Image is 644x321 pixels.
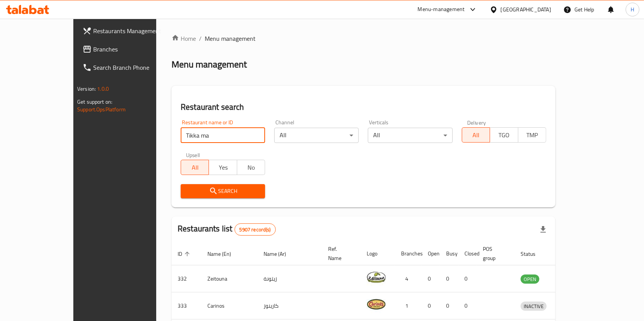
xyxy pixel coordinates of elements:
[184,162,206,173] span: All
[172,265,201,292] td: 332
[172,292,201,319] td: 333
[440,242,458,265] th: Busy
[458,265,477,292] td: 0
[186,152,200,157] label: Upsell
[418,5,465,14] div: Menu-management
[490,127,518,143] button: TGO
[521,302,547,311] div: INACTIVE
[93,63,175,72] span: Search Branch Phone
[212,162,234,173] span: Yes
[181,160,209,175] button: All
[440,292,458,319] td: 0
[462,127,490,143] button: All
[483,244,505,263] span: POS group
[367,268,386,287] img: Zeitouna
[187,186,259,196] span: Search
[257,265,322,292] td: زيتونة
[422,292,440,319] td: 0
[467,120,486,125] label: Delivery
[172,34,196,43] a: Home
[465,130,487,141] span: All
[172,34,555,43] nav: breadcrumb
[209,160,237,175] button: Yes
[93,45,175,54] span: Branches
[77,84,96,94] span: Version:
[264,249,296,258] span: Name (Ar)
[257,292,322,319] td: كارينوز
[361,242,395,265] th: Logo
[422,242,440,265] th: Open
[237,160,265,175] button: No
[181,101,546,113] h2: Restaurant search
[77,104,126,114] a: Support.OpsPlatform
[493,130,515,141] span: TGO
[97,84,109,94] span: 1.0.0
[395,265,422,292] td: 4
[199,34,202,43] li: /
[172,58,247,71] h2: Menu management
[521,249,545,258] span: Status
[395,242,422,265] th: Branches
[328,244,351,263] span: Ref. Name
[181,128,265,143] input: Search for restaurant name or ID..
[76,58,181,77] a: Search Branch Phone
[422,265,440,292] td: 0
[395,292,422,319] td: 1
[235,226,275,233] span: 5907 record(s)
[201,265,257,292] td: Zeitouna
[76,40,181,58] a: Branches
[521,302,547,311] span: INACTIVE
[207,249,241,258] span: Name (En)
[521,274,539,284] div: OPEN
[458,242,477,265] th: Closed
[458,292,477,319] td: 0
[77,97,112,107] span: Get support on:
[368,128,452,143] div: All
[518,127,546,143] button: TMP
[631,5,634,14] span: H
[521,130,543,141] span: TMP
[274,128,359,143] div: All
[76,22,181,40] a: Restaurants Management
[240,162,262,173] span: No
[521,275,539,284] span: OPEN
[181,184,265,198] button: Search
[205,34,256,43] span: Menu management
[178,223,276,236] h2: Restaurants list
[367,295,386,314] img: Carinos
[93,26,175,35] span: Restaurants Management
[178,249,192,258] span: ID
[235,223,276,236] div: Total records count
[501,5,551,14] div: [GEOGRAPHIC_DATA]
[534,220,552,239] div: Export file
[440,265,458,292] td: 0
[201,292,257,319] td: Carinos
